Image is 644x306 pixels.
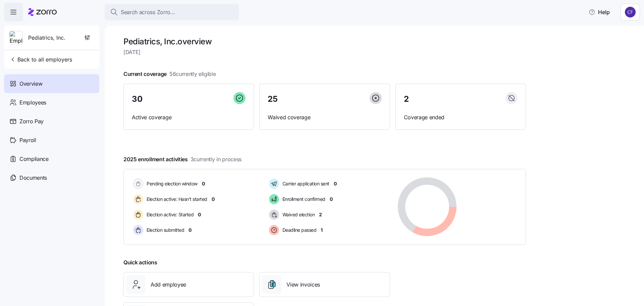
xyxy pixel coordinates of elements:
span: 0 [189,227,192,233]
span: 0 [198,211,201,218]
span: 0 [334,180,337,187]
span: 3 currently in process [191,155,241,164]
span: Pediatrics, Inc. [28,34,65,42]
span: Pending election window [145,180,198,187]
a: Employees [4,93,99,112]
span: Active coverage [132,113,246,122]
span: Coverage ended [404,113,518,122]
span: 0 [202,180,205,187]
span: Overview [19,80,42,88]
a: Zorro Pay [4,112,99,131]
a: Overview [4,74,99,93]
span: Current coverage [123,70,216,78]
span: 0 [212,196,215,203]
span: Add employee [151,280,186,289]
a: Compliance [4,149,99,168]
span: Employees [19,98,46,107]
span: Election active: Started [145,211,194,218]
span: Help [589,8,610,16]
span: 56 currently eligible [169,70,216,78]
span: Waived election [280,211,315,218]
h1: Pediatrics, Inc. overview [123,36,526,47]
span: Election submitted [145,227,184,233]
button: Back to all employers [7,53,75,66]
button: Help [583,5,615,19]
img: 7d4a9558da78dc7654dde66b79f71a2e [625,7,636,17]
a: Documents [4,168,99,187]
a: Payroll [4,131,99,149]
span: 2 [404,95,409,103]
span: Carrier application sent [280,180,329,187]
span: 0 [330,196,333,203]
span: 2 [319,211,322,218]
span: Election active: Hasn't started [145,196,207,203]
img: Employer logo [10,31,22,45]
span: Documents [19,174,47,182]
span: Waived coverage [268,113,381,122]
span: Payroll [19,136,36,144]
span: 25 [268,95,277,103]
span: [DATE] [123,48,526,56]
button: Search across Zorro... [105,4,239,20]
span: Enrollment confirmed [280,196,325,203]
span: 30 [132,95,142,103]
span: Search across Zorro... [121,8,175,16]
span: Compliance [19,155,49,163]
span: Zorro Pay [19,117,44,126]
span: View invoices [286,280,320,289]
span: 2025 enrollment activities [123,155,241,164]
span: Deadline passed [280,227,317,233]
span: Quick actions [123,258,157,267]
span: 1 [321,227,323,233]
span: Back to all employers [9,55,72,63]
